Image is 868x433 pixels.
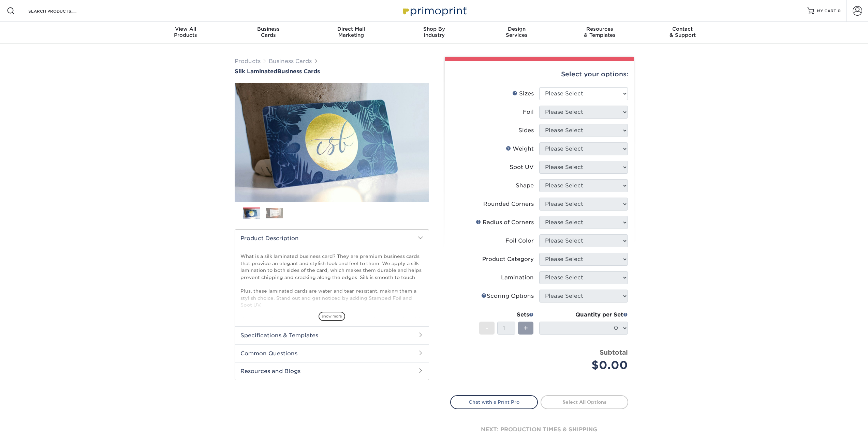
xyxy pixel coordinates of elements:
div: Rounded Corners [483,200,534,208]
input: SEARCH PRODUCTS..... [28,7,94,15]
div: & Support [641,26,724,38]
img: Business Cards 06 [357,205,374,222]
div: Sets [479,311,534,319]
img: Business Cards 04 [312,205,329,222]
img: Business Cards 03 [289,205,306,222]
div: Weight [506,145,534,153]
div: Product Category [482,255,534,263]
span: + [524,323,528,333]
div: Products [144,26,227,38]
a: Direct MailMarketing [310,22,393,44]
div: Scoring Options [481,292,534,300]
h2: Resources and Blogs [235,362,429,380]
a: View AllProducts [144,22,227,44]
span: - [485,323,488,333]
h2: Common Questions [235,344,429,362]
div: Select your options: [450,61,628,87]
div: Sides [518,126,534,135]
span: Direct Mail [310,26,393,32]
a: Select All Options [541,395,628,409]
span: Business [227,26,310,32]
a: BusinessCards [227,22,310,44]
a: Contact& Support [641,22,724,44]
span: 0 [838,9,841,13]
div: Quantity per Set [539,311,628,319]
a: Shop ByIndustry [393,22,475,44]
div: & Templates [558,26,641,38]
a: DesignServices [475,22,558,44]
img: Business Cards 01 [243,205,260,222]
span: Contact [641,26,724,32]
span: show more [319,312,345,321]
img: Business Cards 05 [335,205,352,222]
a: Chat with a Print Pro [450,395,538,409]
div: Sizes [512,90,534,98]
div: Foil Color [505,237,534,245]
img: Primoprint [400,3,468,18]
div: Spot UV [510,163,534,171]
a: Business Cards [269,58,312,64]
div: Industry [393,26,475,38]
span: Design [475,26,558,32]
span: View All [144,26,227,32]
p: What is a silk laminated business card? They are premium business cards that provide an elegant a... [240,253,423,364]
span: Silk Laminated [235,68,277,75]
div: Marketing [310,26,393,38]
span: Shop By [393,26,475,32]
img: Silk Laminated 01 [235,45,429,239]
a: Resources& Templates [558,22,641,44]
div: Services [475,26,558,38]
span: Resources [558,26,641,32]
div: Radius of Corners [476,218,534,227]
img: Business Cards 08 [403,205,420,222]
div: Shape [516,182,534,190]
img: Business Cards 07 [380,205,397,222]
div: Lamination [501,274,534,282]
h2: Specifications & Templates [235,326,429,344]
div: $0.00 [544,357,628,373]
h2: Product Description [235,230,429,247]
a: Silk LaminatedBusiness Cards [235,68,429,75]
div: Cards [227,26,310,38]
div: Foil [523,108,534,116]
strong: Subtotal [600,349,628,356]
a: Products [235,58,261,64]
img: Business Cards 02 [266,208,283,218]
h1: Business Cards [235,68,429,75]
span: MY CART [817,8,836,14]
